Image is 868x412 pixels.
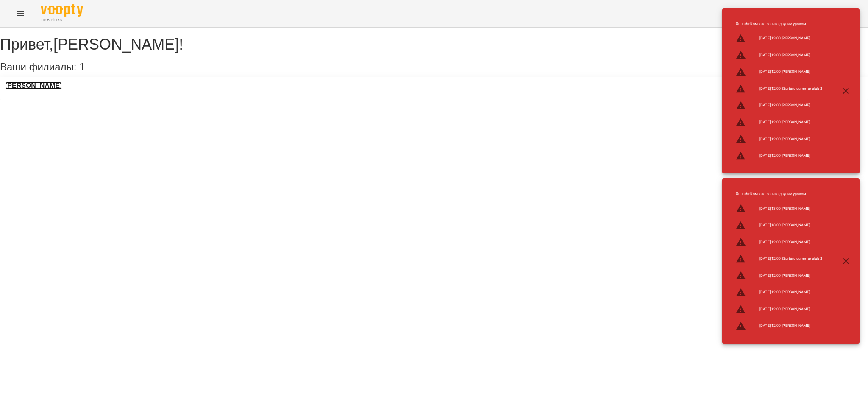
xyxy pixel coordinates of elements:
[729,47,829,64] li: [DATE] 13:00 [PERSON_NAME]
[729,284,829,301] li: [DATE] 12:00 [PERSON_NAME]
[729,97,829,114] li: [DATE] 12:00 [PERSON_NAME]
[5,82,62,89] a: [PERSON_NAME]
[729,251,829,267] li: [DATE] 12:00 Starters summer club 2
[729,200,829,217] li: [DATE] 13:00 [PERSON_NAME]
[41,4,83,17] img: Voopty Logo
[729,81,829,97] li: [DATE] 12:00 Starters summer club 2
[729,317,829,334] li: [DATE] 12:00 [PERSON_NAME]
[10,3,31,24] button: Menu
[729,64,829,81] li: [DATE] 12:00 [PERSON_NAME]
[729,30,829,47] li: [DATE] 13:00 [PERSON_NAME]
[729,267,829,284] li: [DATE] 12:00 [PERSON_NAME]
[729,234,829,251] li: [DATE] 12:00 [PERSON_NAME]
[79,61,85,72] span: 1
[729,18,829,30] li: Онлайн : Комната занята другим уроком
[729,114,829,131] li: [DATE] 12:00 [PERSON_NAME]
[729,217,829,234] li: [DATE] 13:00 [PERSON_NAME]
[729,188,829,200] li: Онлайн : Комната занята другим уроком
[729,148,829,164] li: [DATE] 12:00 [PERSON_NAME]
[729,131,829,148] li: [DATE] 12:00 [PERSON_NAME]
[729,301,829,318] li: [DATE] 12:00 [PERSON_NAME]
[41,17,83,23] span: For Business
